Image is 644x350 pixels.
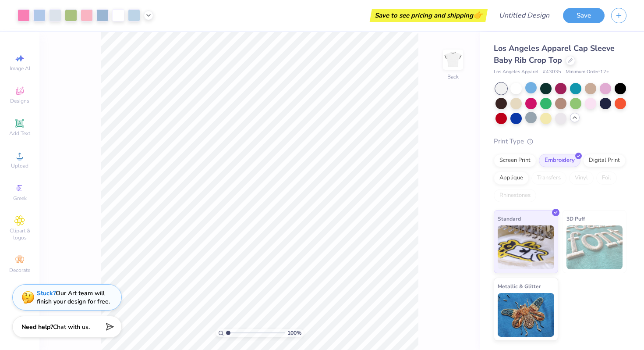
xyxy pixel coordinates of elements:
span: Los Angeles Apparel Cap Sleeve Baby Rib Crop Top [494,43,615,65]
div: Foil [596,171,617,185]
span: Minimum Order: 12 + [566,68,609,76]
span: Image AI [10,65,30,72]
span: Los Angeles Apparel [494,68,538,76]
div: Rhinestones [494,189,536,202]
span: Metallic & Glitter [498,282,541,291]
span: 👉 [473,10,483,20]
span: Standard [498,214,521,223]
div: Print Type [494,136,626,146]
div: Vinyl [569,171,594,185]
input: Untitled Design [492,7,556,24]
div: Applique [494,171,529,185]
img: Back [444,51,462,68]
div: Digital Print [583,154,626,167]
div: Screen Print [494,154,536,167]
img: 3D Puff [566,225,623,269]
div: Transfers [531,171,566,185]
strong: Need help? [21,323,53,331]
div: Back [447,73,459,81]
span: 100 % [287,329,301,337]
span: Designs [10,97,29,104]
button: Save [563,8,605,23]
span: 3D Puff [566,214,585,223]
span: Greek [13,195,27,202]
strong: Stuck? [37,289,56,297]
span: Upload [11,162,28,169]
div: Save to see pricing and shipping [372,9,485,22]
div: Embroidery [539,154,580,167]
img: Metallic & Glitter [498,293,554,337]
img: Standard [498,225,554,269]
span: Chat with us. [53,323,90,331]
span: Decorate [9,267,30,274]
span: # 43035 [543,68,561,76]
span: Clipart & logos [4,227,35,241]
div: Our Art team will finish your design for free. [37,289,110,306]
span: Add Text [9,130,30,137]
